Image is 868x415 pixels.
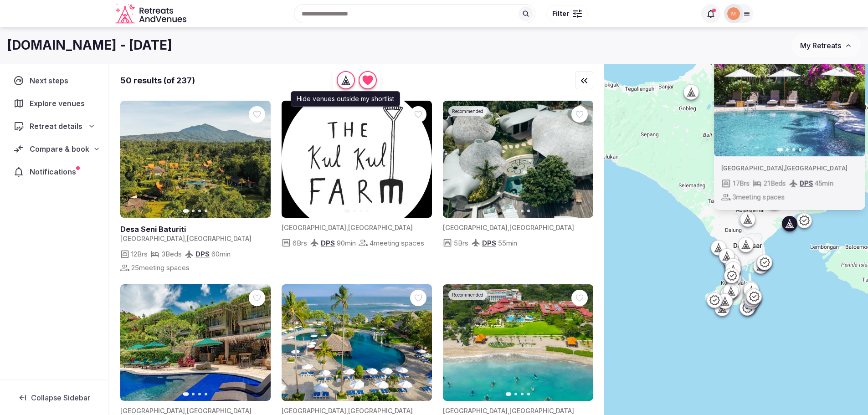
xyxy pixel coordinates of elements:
p: Hide venues outside my shortlist [297,94,394,103]
span: 17 Brs [732,178,750,188]
button: Go to slide 3 [521,210,524,212]
span: [GEOGRAPHIC_DATA] [187,407,252,415]
span: Retreat details [30,121,82,132]
span: [GEOGRAPHIC_DATA] [187,235,252,242]
button: Go to slide 1 [777,147,783,151]
div: Recommended [448,290,487,300]
span: 25 meeting spaces [131,263,190,272]
h1: [DOMAIN_NAME] - [DATE] [7,36,172,54]
span: [GEOGRAPHIC_DATA] [282,407,346,415]
button: Go to slide 2 [192,393,195,395]
img: Featured image for venue [714,38,865,156]
button: My Retreats [791,34,861,57]
button: Go to slide 1 [183,209,189,213]
span: [GEOGRAPHIC_DATA] [120,235,185,242]
span: [GEOGRAPHIC_DATA] [348,407,413,415]
span: My Retreats [800,41,841,50]
a: DPS [195,250,210,258]
span: [GEOGRAPHIC_DATA] [348,224,413,231]
button: Go to slide 2 [514,393,517,395]
button: Filter [546,5,588,22]
span: [GEOGRAPHIC_DATA] [509,407,574,415]
div: 50 results (of 237) [120,75,195,86]
button: Go to slide 2 [786,148,788,150]
button: Go to slide 3 [360,210,362,212]
span: , [346,407,348,415]
span: [GEOGRAPHIC_DATA] [443,224,508,231]
span: [GEOGRAPHIC_DATA] [443,407,508,415]
span: 3 meeting spaces [732,192,785,202]
button: Go to slide 2 [192,210,195,212]
span: DPS [321,239,335,247]
span: , [783,164,785,171]
button: Go to slide 1 [506,393,512,396]
span: 55 min [498,238,517,248]
button: Go to slide 3 [521,393,524,395]
img: Featured image for venue [282,284,432,401]
span: Collapse Sidebar [31,393,90,402]
span: 45 min [815,178,833,188]
span: [GEOGRAPHIC_DATA] [785,164,847,171]
span: 12 Brs [131,249,148,259]
img: Featured image for venue [120,284,271,401]
a: Next steps [7,71,101,90]
span: DPS [482,239,496,247]
button: Collapse Sidebar [7,388,101,408]
h2: Desa Seni Baturiti [120,224,271,234]
button: Go to slide 4 [205,393,207,395]
button: Go to slide 3 [198,393,201,395]
span: 60 min [211,249,231,259]
span: , [185,235,187,242]
button: Go to slide 4 [527,393,530,395]
img: Featured image for venue [282,101,432,218]
span: 6 Brs [293,238,307,248]
span: Recommended [452,292,483,298]
div: Recommended [448,106,487,116]
span: 21 Beds [763,178,786,188]
svg: Retreats and Venues company logo [115,4,188,24]
span: [GEOGRAPHIC_DATA] [282,224,346,231]
span: 90 min [337,238,356,248]
button: Go to slide 2 [514,210,517,212]
span: 3 Beds [161,249,182,259]
span: [GEOGRAPHIC_DATA] [509,224,574,231]
span: 5 Brs [454,238,468,248]
span: Next steps [30,75,72,86]
span: Filter [552,9,569,18]
button: Go to slide 3 [792,148,795,150]
a: Notifications [7,162,101,181]
a: View venue [120,224,271,234]
button: Go to slide 4 [205,210,207,212]
a: View Desa Seni Baturiti [120,101,271,218]
span: Explore venues [30,98,88,109]
span: , [185,407,187,415]
button: Go to slide 1 [506,209,512,213]
span: , [508,407,509,415]
button: Go to slide 1 [183,393,189,396]
a: Explore venues [7,94,101,113]
span: DPS [800,179,813,187]
button: Go to slide 4 [366,210,369,212]
button: Go to slide 1 [344,209,350,213]
span: Recommended [452,108,483,114]
button: Go to slide 3 [198,210,201,212]
span: 4 meeting spaces [370,238,424,248]
img: Featured image for venue [443,101,593,218]
img: Featured image for venue [443,284,593,401]
a: Visit the homepage [115,4,188,24]
span: Notifications [30,166,80,177]
span: Compare & book [30,143,89,154]
span: , [508,224,509,231]
button: Go to slide 2 [353,210,356,212]
span: [GEOGRAPHIC_DATA] [120,407,185,415]
button: Go to slide 4 [527,210,530,212]
span: [GEOGRAPHIC_DATA] [721,164,784,171]
button: Go to slide 4 [799,148,801,150]
img: moveinside.it [727,7,740,20]
span: , [346,224,348,231]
